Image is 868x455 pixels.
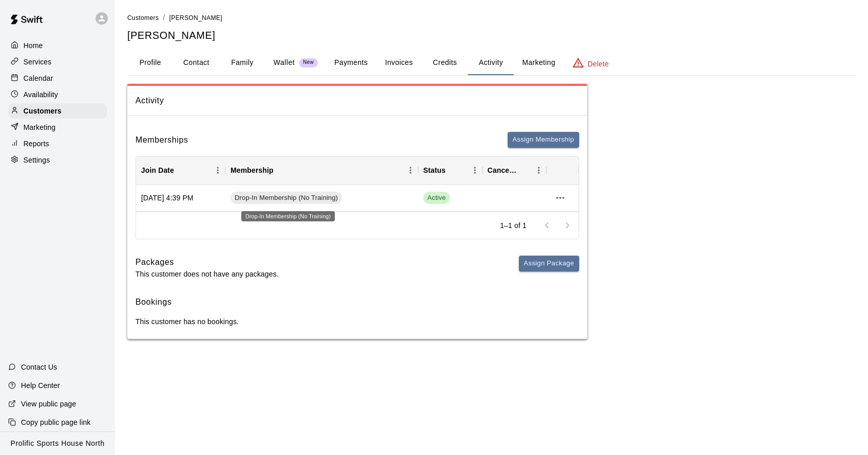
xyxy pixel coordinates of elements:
span: Drop-In Membership (No Training) [231,193,342,203]
div: Cancel Date [483,156,547,185]
a: Home [8,38,107,53]
button: Sort [174,163,188,177]
button: Invoices [376,51,422,75]
p: Help Center [21,380,60,391]
p: Prolific Sports House North [11,438,105,449]
button: Activity [468,51,514,75]
nav: breadcrumb [127,12,856,24]
button: Credits [422,51,468,75]
span: Activity [135,94,579,107]
p: Availability [24,89,58,100]
a: Customers [127,13,159,21]
span: [PERSON_NAME] [169,14,222,21]
p: Contact Us [21,362,57,372]
a: Services [8,54,107,70]
button: Assign Membership [508,132,579,148]
button: Sort [446,163,460,177]
p: This customer does not have any packages. [135,269,279,279]
p: Wallet [273,57,295,68]
div: Membership [231,156,273,185]
p: Home [24,40,43,51]
h6: Packages [135,256,279,269]
div: Join Date [136,156,225,185]
button: Family [219,51,265,75]
a: Customers [8,103,107,119]
button: Sort [273,163,288,177]
p: View public page [21,399,76,409]
p: Marketing [24,122,56,132]
h5: [PERSON_NAME] [127,29,856,42]
div: [DATE] 4:39 PM [136,185,225,212]
p: Calendar [24,73,53,83]
button: Menu [531,163,546,178]
div: Join Date [141,156,174,185]
a: Drop-In Membership (No Training) [231,192,346,204]
a: Settings [8,152,107,168]
span: New [299,59,318,66]
button: Profile [127,51,173,75]
button: Menu [210,163,225,178]
span: Active [423,193,450,203]
button: Menu [467,163,483,178]
button: Marketing [514,51,563,75]
div: Cancel Date [488,156,517,185]
div: Status [418,156,483,185]
p: Customers [24,106,61,116]
p: Reports [24,139,49,149]
a: Marketing [8,120,107,135]
li: / [163,12,165,23]
span: Customers [127,14,159,21]
a: Availability [8,87,107,102]
p: Delete [588,59,609,69]
div: basic tabs example [127,51,856,75]
button: Assign Package [519,256,579,271]
button: Sort [517,163,531,177]
p: Copy public page link [21,417,90,427]
h6: Memberships [135,133,188,147]
p: Settings [24,155,50,165]
button: Contact [173,51,219,75]
div: Membership [225,156,418,185]
h6: Bookings [135,295,579,309]
a: Calendar [8,71,107,86]
a: Reports [8,136,107,151]
button: Payments [326,51,376,75]
button: Menu [403,163,418,178]
span: Active [423,192,450,204]
button: more actions [552,189,569,207]
p: This customer has no bookings. [135,316,579,327]
div: Status [423,156,446,185]
p: Services [24,57,52,67]
div: Drop-In Membership (No Training) [241,211,335,221]
p: 1–1 of 1 [500,220,527,231]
